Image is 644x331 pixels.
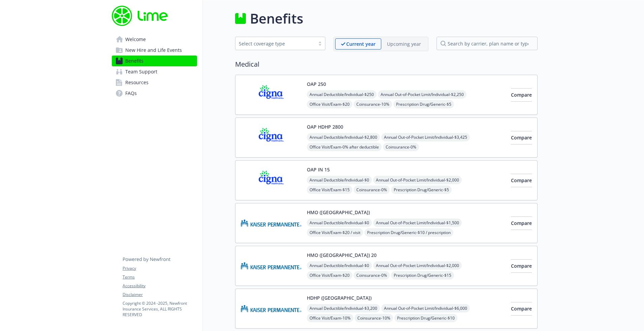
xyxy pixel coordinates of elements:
[241,252,301,280] img: Kaiser Permanente Insurance Company carrier logo
[391,271,454,279] span: Prescription Drug/Generic - $15
[378,90,466,99] span: Annual Out-of-Pocket Limit/Individual - $2,250
[387,40,421,47] p: Upcoming year
[511,92,532,98] span: Compare
[125,56,143,66] span: Benefits
[355,314,393,322] span: Coinsurance - 10%
[394,314,457,322] span: Prescription Drug/Generic - $10
[307,133,380,141] span: Annual Deductible/Individual - $2,800
[364,228,453,237] span: Prescription Drug/Generic - $10 / prescription
[511,217,532,230] button: Compare
[383,143,419,151] span: Coinsurance - 0%
[307,261,372,270] span: Annual Deductible/Individual - $0
[112,56,197,66] a: Benefits
[307,90,377,99] span: Annual Deductible/Individual - $250
[307,228,363,237] span: Office Visit/Exam - $20 / visit
[125,34,146,45] span: Welcome
[112,88,197,99] a: FAQs
[241,294,301,323] img: Kaiser Permanente Insurance Company carrier logo
[123,265,197,271] a: Privacy
[307,123,343,130] button: OAP HDHP 2800
[307,143,382,151] span: Office Visit/Exam - 0% after deductible
[307,209,370,216] button: HMO ([GEOGRAPHIC_DATA])
[511,177,532,184] span: Compare
[354,186,390,194] span: Coinsurance - 0%
[511,263,532,269] span: Compare
[239,40,312,47] div: Select coverage type
[112,34,197,45] a: Welcome
[381,133,470,141] span: Annual Out-of-Pocket Limit/Individual - $3,425
[511,220,532,226] span: Compare
[112,66,197,77] a: Team Support
[112,77,197,88] a: Resources
[307,80,326,88] button: OAP 250
[354,100,392,108] span: Coinsurance - 10%
[511,134,532,141] span: Compare
[307,219,372,227] span: Annual Deductible/Individual - $0
[125,88,137,99] span: FAQs
[373,219,462,227] span: Annual Out-of-Pocket Limit/Individual - $1,500
[241,166,301,195] img: CIGNA carrier logo
[307,176,372,184] span: Annual Deductible/Individual - $0
[123,283,197,289] a: Accessibility
[307,166,330,173] button: OAP IN 15
[307,252,377,259] button: HMO ([GEOGRAPHIC_DATA]) 20
[511,302,532,316] button: Compare
[346,40,376,47] p: Current year
[307,294,372,301] button: HDHP ([GEOGRAPHIC_DATA])
[125,77,149,88] span: Resources
[391,186,452,194] span: Prescription Drug/Generic - $5
[511,174,532,187] button: Compare
[123,274,197,280] a: Terms
[307,271,352,279] span: Office Visit/Exam - $20
[381,304,470,312] span: Annual Out-of-Pocket Limit/Individual - $6,000
[241,123,301,152] img: CIGNA carrier logo
[307,186,352,194] span: Office Visit/Exam - $15
[307,304,380,312] span: Annual Deductible/Individual - $3,200
[125,45,182,56] span: New Hire and Life Events
[354,271,390,279] span: Coinsurance - 0%
[393,100,454,108] span: Prescription Drug/Generic - $5
[235,59,538,69] h2: Medical
[437,37,538,50] input: search by carrier, plan name or type
[123,292,197,298] a: Disclaimer
[511,259,532,273] button: Compare
[241,209,301,237] img: Kaiser Permanente Insurance Company carrier logo
[250,8,303,29] h1: Benefits
[125,66,157,77] span: Team Support
[511,88,532,102] button: Compare
[373,261,462,270] span: Annual Out-of-Pocket Limit/Individual - $2,000
[511,131,532,144] button: Compare
[241,80,301,109] img: CIGNA carrier logo
[307,100,352,108] span: Office Visit/Exam - $20
[112,45,197,56] a: New Hire and Life Events
[123,300,197,318] p: Copyright © 2024 - 2025 , Newfront Insurance Services, ALL RIGHTS RESERVED
[511,305,532,312] span: Compare
[373,176,462,184] span: Annual Out-of-Pocket Limit/Individual - $2,000
[307,314,353,322] span: Office Visit/Exam - 10%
